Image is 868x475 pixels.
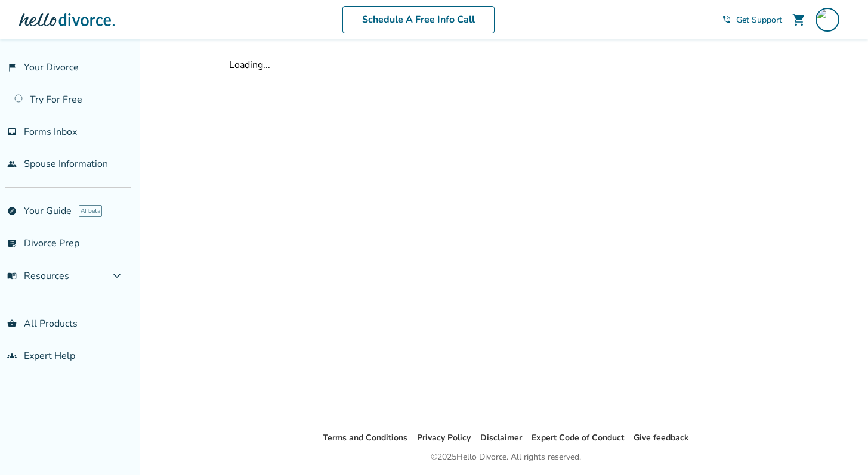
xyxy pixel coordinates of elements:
[7,159,17,169] span: people
[431,450,581,464] div: © 2025 Hello Divorce. All rights reserved.
[7,271,17,281] span: menu_book
[229,58,783,72] div: Loading...
[417,432,471,443] a: Privacy Policy
[816,8,839,32] img: lorrialmaguer@gmail.com
[722,15,731,24] span: phone_in_talk
[79,205,102,217] span: AI beta
[24,125,77,138] span: Forms Inbox
[7,127,17,136] span: inbox
[634,431,689,445] li: Give feedback
[7,238,17,248] span: list_alt_check
[323,432,407,443] a: Terms and Conditions
[722,14,782,26] a: phone_in_talkGet Support
[7,269,69,282] span: Resources
[7,206,17,216] span: explore
[342,6,495,33] a: Schedule A Free Info Call
[7,63,17,72] span: flag_2
[7,351,17,361] span: groups
[532,432,624,443] a: Expert Code of Conduct
[792,13,806,27] span: shopping_cart
[7,319,17,328] span: shopping_basket
[480,431,522,445] li: Disclaimer
[110,269,124,283] span: expand_more
[736,14,782,26] span: Get Support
